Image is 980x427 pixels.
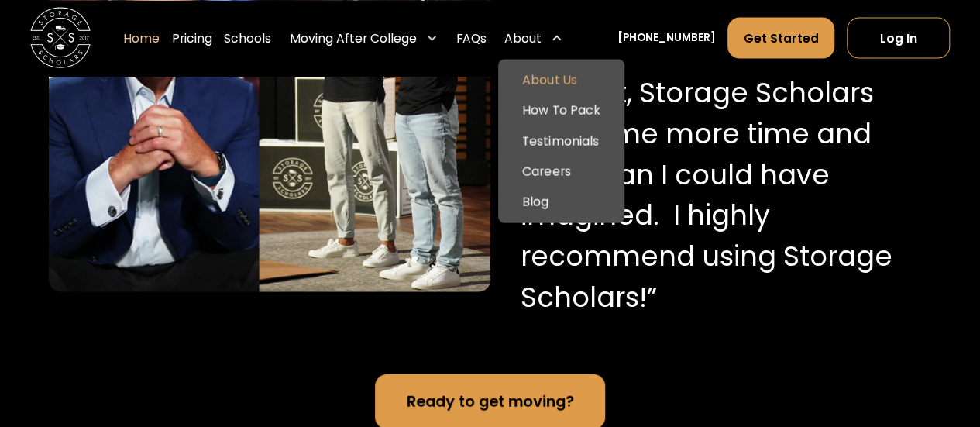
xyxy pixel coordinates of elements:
[504,156,618,186] a: Careers
[498,59,624,222] nav: About
[504,29,542,46] div: About
[30,8,91,68] a: home
[407,391,574,413] div: Ready to get moving?
[504,186,618,216] a: Blog
[521,32,925,318] p: “As the parent of a college student, Storage Scholars saved me more time and grief than I could h...
[30,8,91,68] img: Storage Scholars main logo
[123,17,160,60] a: Home
[727,17,834,58] a: Get Started
[224,17,271,60] a: Schools
[504,126,618,156] a: Testimonials
[284,17,444,60] div: Moving After College
[290,29,417,46] div: Moving After College
[847,17,950,58] a: Log In
[617,30,716,46] a: [PHONE_NUMBER]
[498,17,569,60] div: About
[172,17,212,60] a: Pricing
[456,17,487,60] a: FAQs
[504,95,618,126] a: How To Pack
[504,65,618,95] a: About Us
